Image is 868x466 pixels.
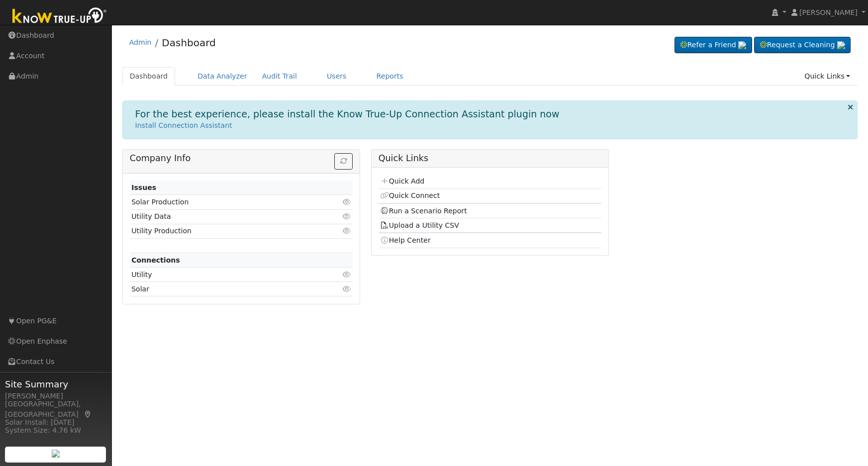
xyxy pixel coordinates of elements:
[380,207,467,215] a: Run a Scenario Report
[130,268,317,282] td: Utility
[130,224,317,238] td: Utility Production
[130,195,317,209] td: Solar Production
[342,227,351,234] i: Click to view
[797,67,858,86] a: Quick Links
[5,377,106,391] span: Site Summary
[52,450,60,458] img: retrieve
[380,191,440,199] a: Quick Connect
[131,184,156,191] strong: Issues
[131,256,180,264] strong: Connections
[162,37,216,49] a: Dashboard
[319,67,354,86] a: Users
[5,425,106,436] div: System Size: 4.76 kW
[255,67,304,86] a: Audit Trail
[122,67,176,86] a: Dashboard
[130,153,353,164] h5: Company Info
[342,213,351,220] i: Click to view
[342,285,351,292] i: Click to view
[130,209,317,224] td: Utility Data
[190,67,255,86] a: Data Analyzer
[5,417,106,428] div: Solar Install: [DATE]
[380,236,431,244] a: Help Center
[675,37,752,54] a: Refer a Friend
[342,198,351,205] i: Click to view
[135,108,560,120] h1: For the best experience, please install the Know True-Up Connection Assistant plugin now
[754,37,851,54] a: Request a Cleaning
[799,8,858,16] span: [PERSON_NAME]
[84,410,93,418] a: Map
[130,282,317,296] td: Solar
[379,153,602,164] h5: Quick Links
[342,271,351,278] i: Click to view
[7,5,112,28] img: Know True-Up
[5,399,106,420] div: [GEOGRAPHIC_DATA], [GEOGRAPHIC_DATA]
[5,391,106,401] div: [PERSON_NAME]
[837,41,845,49] img: retrieve
[380,221,459,229] a: Upload a Utility CSV
[135,121,232,129] a: Install Connection Assistant
[380,177,424,185] a: Quick Add
[369,67,411,86] a: Reports
[129,38,152,46] a: Admin
[738,41,746,49] img: retrieve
